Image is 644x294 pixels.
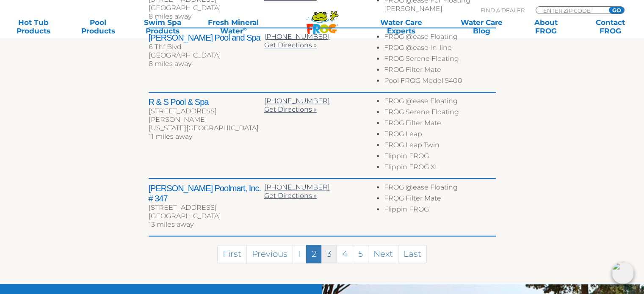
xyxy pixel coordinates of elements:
[264,192,317,200] a: Get Directions »
[138,18,188,35] a: Swim SpaProducts
[481,6,525,14] p: Find A Dealer
[384,183,495,194] li: FROG @ease Floating
[264,183,330,191] a: [PHONE_NUMBER]
[521,18,571,35] a: AboutFROG
[149,60,191,68] span: 8 miles away
[398,245,427,263] a: Last
[264,41,317,49] a: Get Directions »
[217,245,247,263] a: First
[149,12,191,20] span: 8 miles away
[306,245,322,263] a: 2
[384,163,495,174] li: Flippin FROG XL
[149,97,264,107] h2: R & S Pool & Spa
[384,66,495,77] li: FROG Filter Mate
[384,33,495,44] li: FROG @ease Floating
[353,245,368,263] a: 5
[609,7,624,14] input: GO
[149,107,264,124] div: [STREET_ADDRESS][PERSON_NAME]
[149,4,264,12] div: [GEOGRAPHIC_DATA]
[149,33,264,43] h2: [PERSON_NAME] Pool and Spa
[149,183,264,203] h2: [PERSON_NAME] Poolmart, Inc. # 347
[149,212,264,220] div: [GEOGRAPHIC_DATA]
[384,119,495,130] li: FROG Filter Mate
[149,43,264,51] div: 6 Thf Blvd
[149,124,264,132] div: [US_STATE][GEOGRAPHIC_DATA]
[542,7,600,14] input: Zip Code Form
[149,51,264,60] div: [GEOGRAPHIC_DATA]
[368,245,398,263] a: Next
[384,77,495,88] li: Pool FROG Model 5400
[384,130,495,141] li: FROG Leap
[384,152,495,163] li: Flippin FROG
[264,97,330,105] a: [PHONE_NUMBER]
[384,44,495,55] li: FROG @ease In-line
[321,245,337,263] a: 3
[586,18,636,35] a: ContactFROG
[73,18,123,35] a: PoolProducts
[612,262,634,284] img: openIcon
[384,97,495,108] li: FROG @ease Floating
[264,105,317,113] a: Get Directions »
[149,132,192,140] span: 11 miles away
[337,245,353,263] a: 4
[384,194,495,205] li: FROG Filter Mate
[384,205,495,216] li: Flippin FROG
[8,18,58,35] a: Hot TubProducts
[384,108,495,119] li: FROG Serene Floating
[384,141,495,152] li: FROG Leap Twin
[246,245,293,263] a: Previous
[384,55,495,66] li: FROG Serene Floating
[264,33,330,41] a: [PHONE_NUMBER]
[149,220,193,228] span: 13 miles away
[293,245,307,263] a: 1
[149,203,264,212] div: [STREET_ADDRESS]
